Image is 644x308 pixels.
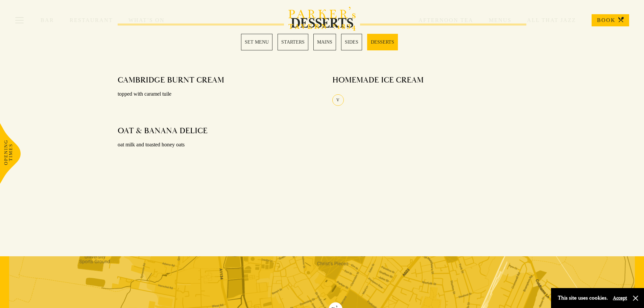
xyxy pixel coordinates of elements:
h4: HOMEMADE ICE CREAM [332,75,424,85]
h4: OAT & BANANA DELICE [118,126,208,136]
p: oat milk and toasted honey oats [118,140,312,150]
p: topped with caramel tuile [118,89,312,99]
p: This site uses cookies. [558,293,608,303]
a: 2 / 5 [278,34,308,50]
div: V [332,94,344,106]
a: 4 / 5 [341,34,362,50]
button: Close and accept [632,295,639,302]
a: 5 / 5 [367,34,398,50]
button: Accept [613,295,627,301]
h4: CAMBRIDGE BURNT CREAM [118,75,224,85]
a: 3 / 5 [313,34,336,50]
a: 1 / 5 [241,34,272,50]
